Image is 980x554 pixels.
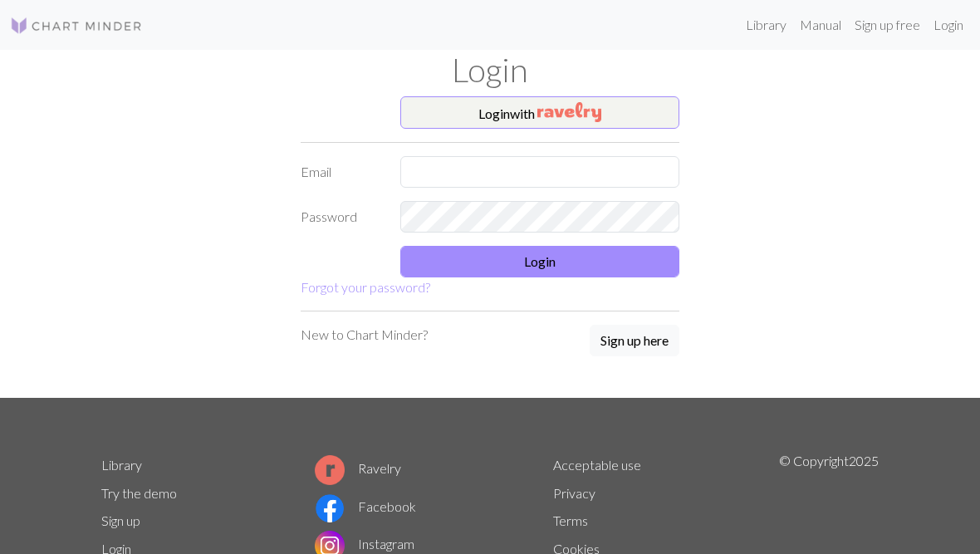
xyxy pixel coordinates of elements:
[10,16,143,36] img: Logo
[301,325,428,345] p: New to Chart Minder?
[553,485,595,501] a: Privacy
[101,512,140,528] a: Sign up
[848,8,927,42] a: Sign up free
[315,460,401,476] a: Ravelry
[91,50,889,90] h1: Login
[590,325,679,356] button: Sign up here
[537,102,601,122] img: Ravelry
[400,246,679,277] button: Login
[400,96,679,130] button: Loginwith
[315,493,345,523] img: Facebook logo
[301,279,430,295] a: Forgot your password?
[315,536,414,552] a: Instagram
[315,498,416,514] a: Facebook
[291,201,390,233] label: Password
[291,156,390,188] label: Email
[793,8,848,42] a: Manual
[553,512,588,528] a: Terms
[101,457,142,473] a: Library
[553,457,641,473] a: Acceptable use
[590,325,679,358] a: Sign up here
[101,485,177,501] a: Try the demo
[315,455,345,485] img: Ravelry logo
[927,8,970,42] a: Login
[739,8,793,42] a: Library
